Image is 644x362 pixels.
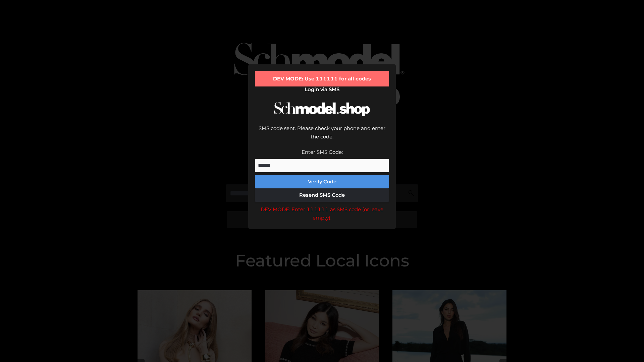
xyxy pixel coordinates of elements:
label: Enter SMS Code: [302,149,343,155]
button: Verify Code [255,175,389,188]
div: DEV MODE: Use 111111 for all codes [255,71,389,86]
img: Schmodel Logo [272,96,372,122]
button: Resend SMS Code [255,188,389,202]
div: SMS code sent. Please check your phone and enter the code. [255,124,389,148]
div: DEV MODE: Enter 111111 as SMS code (or leave empty). [255,205,389,222]
h2: Login via SMS [255,86,389,93]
